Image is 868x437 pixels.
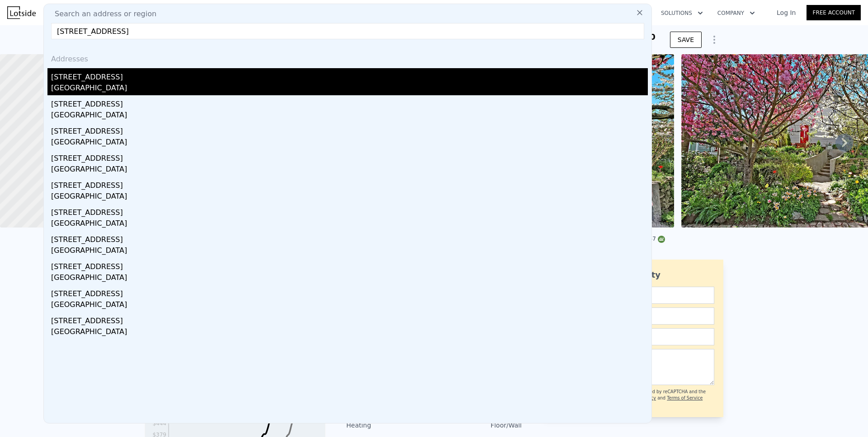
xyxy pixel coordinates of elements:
a: Terms of Service [667,395,703,400]
div: Addresses [47,46,648,68]
div: [STREET_ADDRESS] [51,149,648,164]
div: [GEOGRAPHIC_DATA] [51,272,648,285]
button: Show Options [705,31,723,49]
div: [STREET_ADDRESS] [51,122,648,137]
div: [STREET_ADDRESS] [51,177,648,191]
div: Heating [346,421,434,430]
div: [STREET_ADDRESS] [51,204,648,218]
img: Lotside [7,6,36,19]
img: NWMLS Logo [658,236,665,243]
div: [GEOGRAPHIC_DATA] [51,83,648,95]
button: SAVE [670,32,702,48]
div: This site is protected by reCAPTCHA and the Google and apply. [610,389,714,408]
tspan: $444 [152,420,166,427]
button: Company [710,5,762,21]
div: [STREET_ADDRESS] [51,285,648,299]
div: [GEOGRAPHIC_DATA] [51,164,648,177]
input: Enter an address, city, region, neighborhood or zip code [51,23,644,39]
div: [STREET_ADDRESS] [51,95,648,110]
div: [GEOGRAPHIC_DATA] [51,245,648,258]
div: Floor/Wall [434,421,522,430]
div: [STREET_ADDRESS] [51,312,648,326]
div: [GEOGRAPHIC_DATA] [51,218,648,231]
div: [GEOGRAPHIC_DATA] [51,137,648,149]
a: Free Account [807,5,861,20]
a: Log In [766,8,807,17]
div: [GEOGRAPHIC_DATA] [51,110,648,122]
span: Search an address or region [47,9,156,19]
div: [STREET_ADDRESS] [51,231,648,245]
div: [GEOGRAPHIC_DATA] [51,191,648,204]
button: Solutions [654,5,710,21]
div: [STREET_ADDRESS] [51,68,648,83]
div: [STREET_ADDRESS] [51,258,648,272]
div: [GEOGRAPHIC_DATA] [51,299,648,312]
div: [GEOGRAPHIC_DATA] [51,326,648,339]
